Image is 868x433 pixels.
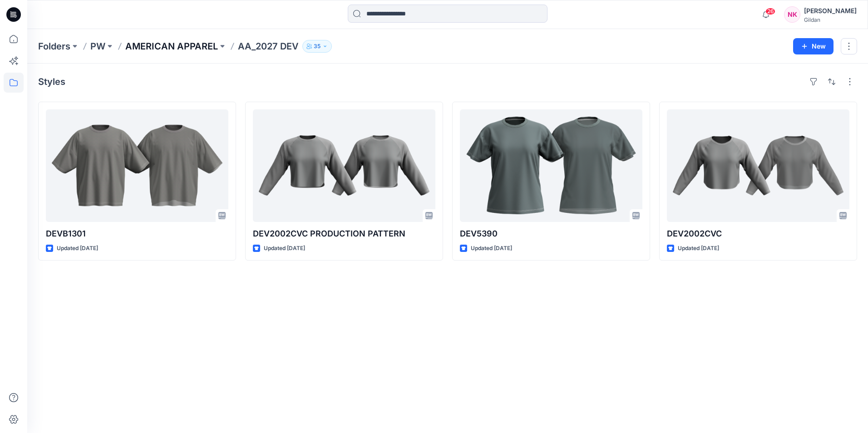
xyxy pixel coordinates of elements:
span: 26 [765,8,775,15]
p: AA_2027 DEV [238,40,299,53]
button: 35 [302,40,332,53]
h4: Styles [38,76,65,87]
p: 35 [314,41,321,51]
p: Updated [DATE] [57,244,98,253]
div: [PERSON_NAME] [804,5,857,16]
div: Gildan [804,16,857,23]
a: DEVB1301 [46,109,228,222]
p: DEV2002CVC PRODUCTION PATTERN [253,227,435,240]
a: AMERICAN APPAREL [125,40,218,53]
div: NK [784,6,800,23]
a: DEV2002CVC [667,109,849,222]
p: Updated [DATE] [264,244,305,253]
button: New [793,38,833,54]
a: DEV2002CVC PRODUCTION PATTERN [253,109,435,222]
p: DEV5390 [460,227,642,240]
p: Updated [DATE] [471,244,512,253]
a: Folders [38,40,70,53]
a: DEV5390 [460,109,642,222]
a: PW [90,40,105,53]
p: DEVB1301 [46,227,228,240]
p: Updated [DATE] [678,244,719,253]
p: DEV2002CVC [667,227,849,240]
